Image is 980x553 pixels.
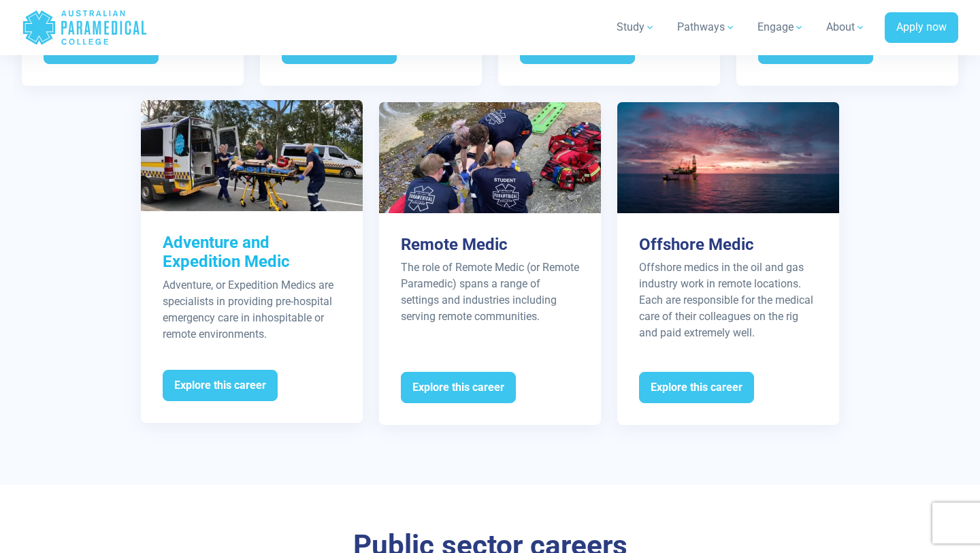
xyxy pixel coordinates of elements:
div: The role of Remote Medic (or Remote Paramedic) spans a range of settings and industries including... [401,259,579,325]
img: Remote Medic [379,102,601,213]
a: Study [608,8,664,46]
a: Australian Paramedical College [22,5,148,50]
a: Adventure and Expedition Medic Adventure, or Expedition Medics are specialists in providing pre-h... [141,100,363,423]
a: Engage [749,8,813,46]
a: Offshore Medic Offshore medics in the oil and gas industry work in remote locations. Each are res... [617,102,839,425]
img: Offshore Medic [617,102,839,213]
span: Explore this career [163,370,278,401]
a: About [818,8,874,46]
h3: Remote Medic [401,235,579,255]
span: Explore this career [639,372,754,403]
a: Pathways [669,8,744,46]
h3: Offshore Medic [639,235,817,255]
a: Apply now [885,12,958,44]
div: Offshore medics in the oil and gas industry work in remote locations. Each are responsible for th... [639,259,817,341]
div: Adventure, or Expedition Medics are specialists in providing pre-hospital emergency care in inhos... [163,277,341,343]
span: Explore this career [401,372,516,403]
img: Adventure and Expedition Medic [141,100,363,211]
h3: Adventure and Expedition Medic [163,233,341,272]
a: Remote Medic The role of Remote Medic (or Remote Paramedic) spans a range of settings and industr... [379,102,601,425]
